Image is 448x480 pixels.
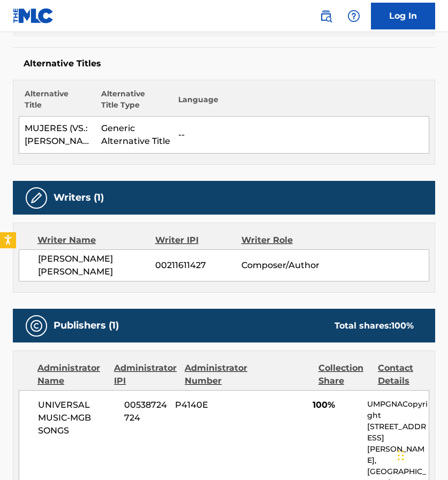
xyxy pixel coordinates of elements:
div: Writer Role [241,234,320,247]
span: UNIVERSAL MUSIC-MGB SONGS [38,399,116,437]
div: Administrator IPI [114,362,177,387]
img: search [320,10,332,22]
img: Publishers [30,319,43,332]
th: Alternative Title Type [96,88,173,117]
div: Total shares: [335,319,414,332]
div: Administrator Name [37,362,106,387]
div: Administrator Number [185,362,247,387]
span: 100 % [391,321,414,331]
span: 00211611427 [155,259,241,272]
h5: Publishers (1) [54,319,119,332]
span: [PERSON_NAME] [PERSON_NAME] [38,253,155,278]
td: -- [173,117,429,154]
div: Drag [398,439,404,471]
p: UMPGNACopyright [367,399,429,421]
span: Composer/Author [241,259,320,272]
img: MLC Logo [13,8,54,24]
th: Language [173,88,429,117]
th: Alternative Title [19,88,96,117]
div: Writer Name [37,234,155,247]
a: Log In [371,3,435,29]
div: Contact Details [378,362,429,387]
span: 100% [313,399,360,412]
iframe: Chat Widget [394,429,448,480]
div: Collection Share [318,362,370,387]
h5: Alternative Titles [24,58,424,69]
h5: Writers (1) [54,192,104,204]
p: [STREET_ADDRESS][PERSON_NAME], [367,421,429,466]
div: Help [343,5,365,27]
span: 00538724724 [124,399,167,424]
td: MUJERES (VS.: [PERSON_NAME]) [19,117,96,154]
span: P4140E [175,399,234,412]
img: help [347,10,360,22]
a: Public Search [315,5,337,27]
td: Generic Alternative Title [96,117,173,154]
div: Writer IPI [155,234,241,247]
img: Writers [30,192,43,204]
